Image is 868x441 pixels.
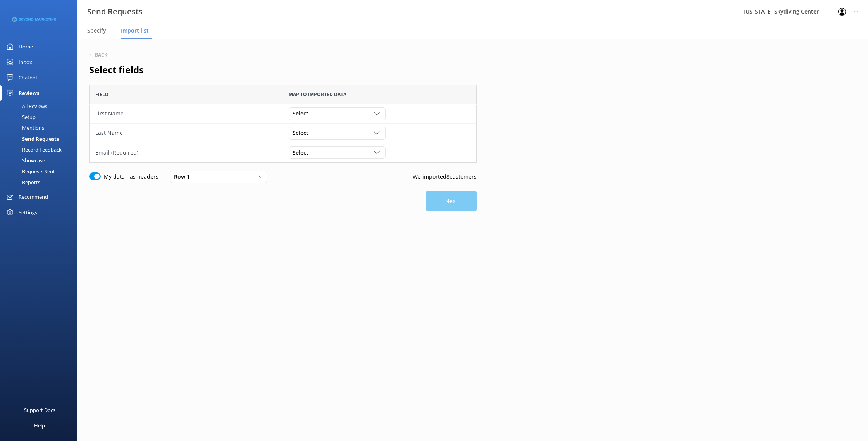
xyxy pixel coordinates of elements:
div: Chatbot [19,70,38,85]
label: My data has headers [104,172,158,181]
a: All Reviews [5,101,77,112]
div: Support Docs [24,402,55,418]
a: Mentions [5,122,77,133]
span: Row 1 [174,172,195,181]
div: Inbox [19,54,32,70]
div: Last Name [95,129,277,137]
span: Specify [87,27,106,34]
div: Recommend [19,189,48,205]
h2: Select fields [89,62,477,77]
div: Send Requests [5,133,59,144]
div: Showcase [5,155,45,166]
button: Back [89,53,107,57]
div: Reviews [19,85,39,101]
div: Settings [19,205,37,220]
div: Requests Sent [5,166,55,177]
div: Home [19,39,33,54]
div: Help [34,418,45,433]
a: Record Feedback [5,144,77,155]
p: We imported 8 customers [413,172,477,181]
h6: Back [95,53,107,57]
a: Send Requests [5,133,77,144]
span: Field [95,91,108,98]
div: Record Feedback [5,144,62,155]
span: Select [293,148,313,157]
a: Requests Sent [5,166,77,177]
a: Setup [5,112,77,122]
div: First Name [95,109,277,118]
div: All Reviews [5,101,47,112]
a: Reports [5,177,77,188]
div: Setup [5,112,36,122]
h3: Send Requests [87,5,143,18]
div: Email (Required) [95,148,277,157]
div: Reports [5,177,40,188]
a: Showcase [5,155,77,166]
div: grid [89,104,477,162]
span: Select [293,129,313,137]
span: Map to imported data [289,91,346,98]
span: Select [293,109,313,118]
div: Mentions [5,122,44,133]
span: Import list [121,27,149,34]
img: 3-1676954853.png [12,13,56,26]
